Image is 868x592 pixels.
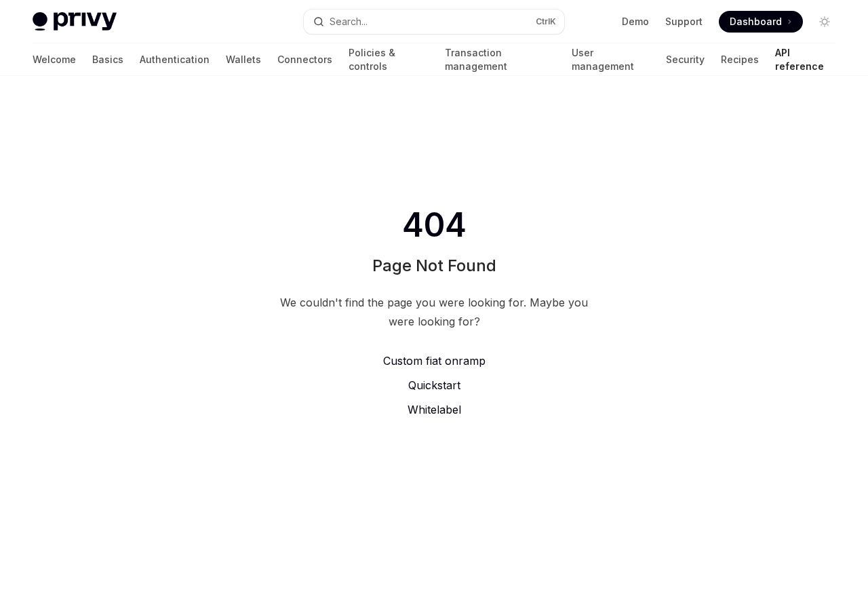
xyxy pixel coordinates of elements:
[572,43,650,76] a: User management
[372,255,496,277] h1: Page Not Found
[274,377,594,393] a: Quickstart
[814,11,835,33] button: Toggle dark mode
[383,354,486,368] span: Custom fiat onramp
[730,15,782,28] span: Dashboard
[274,353,594,369] a: Custom fiat onramp
[226,43,261,76] a: Wallets
[274,293,594,331] div: We couldn't find the page you were looking for. Maybe you were looking for?
[665,15,703,28] a: Support
[445,43,555,76] a: Transaction management
[775,43,835,76] a: API reference
[536,16,556,27] span: Ctrl K
[274,401,594,418] a: Whitelabel
[140,43,210,76] a: Authentication
[408,403,461,416] span: Whitelabel
[349,43,429,76] a: Policies & controls
[304,9,564,34] button: Open search
[33,12,117,31] img: light logo
[408,378,460,392] span: Quickstart
[399,206,469,244] span: 404
[666,43,705,76] a: Security
[622,15,649,28] a: Demo
[92,43,123,76] a: Basics
[330,14,368,30] div: Search...
[277,43,332,76] a: Connectors
[719,11,803,33] a: Dashboard
[33,43,76,76] a: Welcome
[721,43,759,76] a: Recipes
